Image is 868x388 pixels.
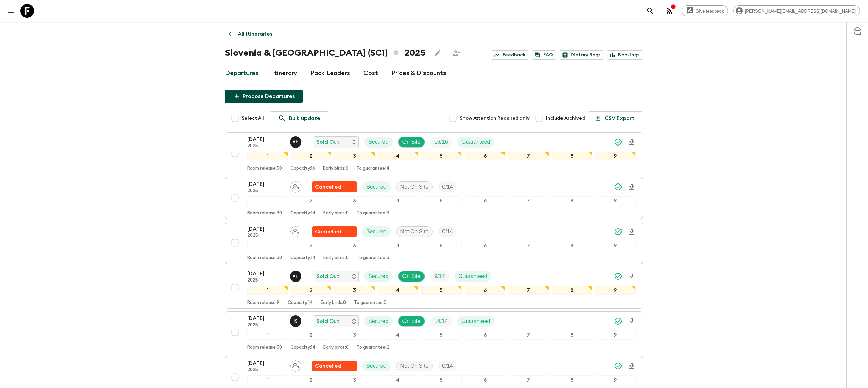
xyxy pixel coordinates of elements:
p: On Site [402,317,420,325]
div: Secured [362,181,391,192]
div: 1 [247,286,288,295]
div: 2 [291,152,331,160]
div: Trip Fill [430,137,452,148]
div: Secured [362,361,391,371]
button: search adventures [644,4,657,18]
div: On Site [398,137,425,148]
p: Room release: 30 [247,255,282,261]
div: 5 [421,241,462,250]
p: Early birds: 0 [323,166,348,171]
div: 5 [421,152,462,160]
button: Propose Departures [225,90,303,103]
button: Edit this itinerary [431,46,445,60]
span: [PERSON_NAME][EMAIL_ADDRESS][DOMAIN_NAME] [741,8,860,14]
div: 6 [465,152,505,160]
p: Sold Out [317,317,339,325]
div: 4 [378,375,418,384]
div: 6 [465,331,505,339]
div: Trip Fill [430,271,449,282]
div: Trip Fill [430,316,452,327]
p: Capacity: 14 [290,211,315,216]
span: Assign pack leader [290,228,301,233]
a: Itinerary [272,65,297,81]
p: Sold Out [317,138,339,146]
div: 4 [378,286,418,295]
p: 16 / 16 [434,138,448,146]
button: [DATE]2025Ivan StojanovićSold OutSecuredOn SiteTrip FillGuaranteed123456789Room release:30Capacit... [225,311,643,353]
svg: Synced Successfully [614,138,622,146]
a: Cost [363,65,378,81]
span: Share this itinerary [450,46,463,60]
div: 2 [291,196,331,205]
a: Prices & Discounts [392,65,446,81]
button: IS [290,315,303,327]
svg: Download Onboarding [628,183,636,191]
a: Give feedback [682,5,728,16]
button: AH [290,271,303,282]
a: Departures [225,65,258,81]
div: 5 [421,196,462,205]
p: To guarantee: 4 [356,166,389,171]
div: 2 [291,241,331,250]
p: [DATE] [247,359,284,367]
div: Trip Fill [438,226,457,237]
div: 8 [552,331,592,339]
div: 9 [595,375,636,384]
div: 7 [508,375,549,384]
p: 0 / 14 [442,362,453,370]
p: [DATE] [247,314,284,323]
span: Give feedback [692,8,728,14]
p: Capacity: 14 [290,255,315,261]
p: To guarantee: 3 [357,211,389,216]
span: Assign pack leader [290,183,301,189]
svg: Synced Successfully [614,362,622,370]
div: Flash Pack cancellation [312,226,357,237]
div: Secured [362,226,391,237]
div: 9 [595,152,636,160]
div: 1 [247,375,288,384]
div: 7 [508,331,549,339]
h1: Slovenia & [GEOGRAPHIC_DATA] (SC1) 2025 [225,46,426,60]
p: 2025 [247,233,284,238]
span: Include Archived [546,115,585,122]
div: 8 [552,375,592,384]
div: 4 [378,331,418,339]
div: 6 [465,241,505,250]
p: 2025 [247,323,284,328]
p: Room release: 30 [247,211,282,216]
div: 4 [378,241,418,250]
a: Bookings [607,50,643,60]
p: 9 / 14 [434,272,445,280]
p: Room release: 30 [247,166,282,171]
div: 6 [465,196,505,205]
p: Guaranteed [458,272,487,280]
p: All itineraries [238,30,272,38]
div: 1 [247,152,288,160]
div: 8 [552,241,592,250]
p: On Site [402,272,420,280]
div: 5 [421,375,462,384]
p: Capacity: 16 [290,166,315,171]
p: Early birds: 0 [323,345,349,350]
div: 7 [508,241,549,250]
div: 9 [595,196,636,205]
p: Secured [366,362,387,370]
p: Early birds: 0 [321,300,346,306]
p: Secured [366,183,387,191]
div: On Site [398,271,425,282]
p: To guarantee: 2 [357,345,389,350]
p: [DATE] [247,270,284,278]
div: 9 [595,331,636,339]
svg: Synced Successfully [614,272,622,280]
div: Not On Site [396,226,433,237]
svg: Download Onboarding [628,138,636,147]
div: 7 [508,196,549,205]
p: 0 / 14 [442,183,453,191]
div: 8 [552,286,592,295]
p: Capacity: 14 [288,300,313,306]
div: 6 [465,286,505,295]
div: Not On Site [396,181,433,192]
p: Early birds: 0 [323,255,349,261]
div: 1 [247,331,288,339]
div: Flash Pack cancellation [312,181,357,192]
